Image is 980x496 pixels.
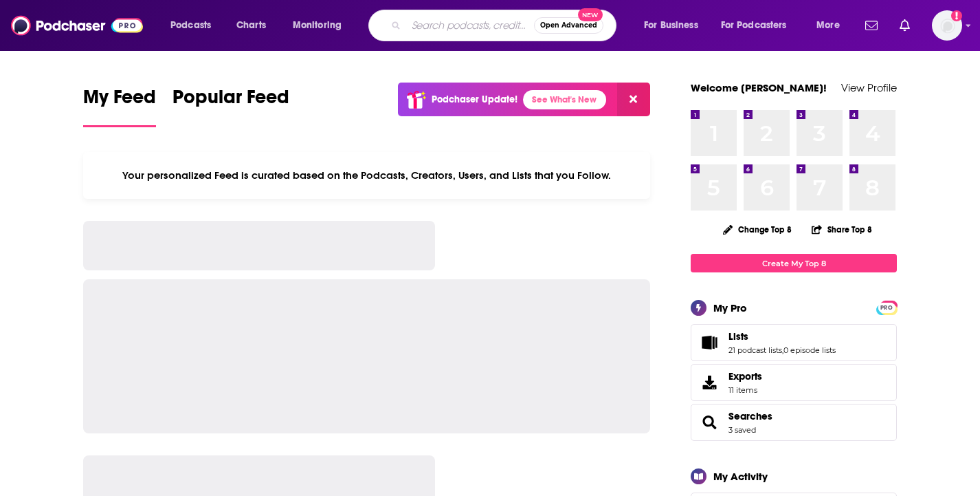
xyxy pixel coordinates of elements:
span: For Podcasters [721,16,787,35]
span: PRO [878,303,895,313]
a: View Profile [841,81,897,94]
a: 21 podcast lists [728,345,782,355]
a: Lists [728,330,836,343]
button: Open AdvancedNew [534,17,603,34]
span: Charts [236,16,266,35]
a: Lists [695,333,723,352]
div: Your personalized Feed is curated based on the Podcasts, Creators, Users, and Lists that you Follow. [83,152,650,199]
span: New [578,8,603,21]
button: open menu [161,14,229,36]
span: Monitoring [293,16,342,35]
a: Charts [227,14,274,36]
img: Podchaser - Follow, Share and Rate Podcasts [11,12,143,39]
span: 11 items [728,385,762,395]
div: Search podcasts, credits, & more... [381,10,630,41]
p: Podchaser Update! [432,94,517,105]
a: See What's New [523,90,606,109]
button: Share Top 8 [811,216,873,243]
button: Change Top 8 [715,221,800,238]
button: open menu [807,14,857,36]
a: 0 episode lists [783,345,836,355]
a: Welcome [PERSON_NAME]! [691,81,827,94]
span: Open Advanced [540,22,597,29]
span: Lists [691,324,897,361]
span: Searches [691,404,897,441]
span: Exports [728,370,762,382]
span: Podcasts [170,16,211,35]
span: Logged in as megcassidy [932,10,962,41]
div: My Activity [713,470,768,483]
span: , [782,345,783,355]
button: open menu [712,14,807,36]
input: Search podcasts, credits, & more... [406,14,534,36]
a: Show notifications dropdown [894,14,915,37]
span: Exports [695,373,723,392]
button: open menu [283,14,359,36]
div: My Pro [713,301,747,314]
img: User Profile [932,10,962,41]
a: Show notifications dropdown [860,14,883,37]
a: Searches [695,413,723,432]
svg: Add a profile image [951,10,962,21]
a: PRO [878,302,895,312]
button: open menu [634,14,715,36]
a: My Feed [83,85,156,127]
a: Searches [728,410,772,422]
span: Lists [728,330,748,343]
a: Popular Feed [172,85,289,127]
span: Popular Feed [172,85,289,117]
span: My Feed [83,85,156,117]
a: 3 saved [728,425,756,435]
a: Create My Top 8 [691,254,897,272]
a: Exports [691,364,897,401]
span: More [816,16,840,35]
button: Show profile menu [932,10,962,41]
span: For Business [644,16,698,35]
